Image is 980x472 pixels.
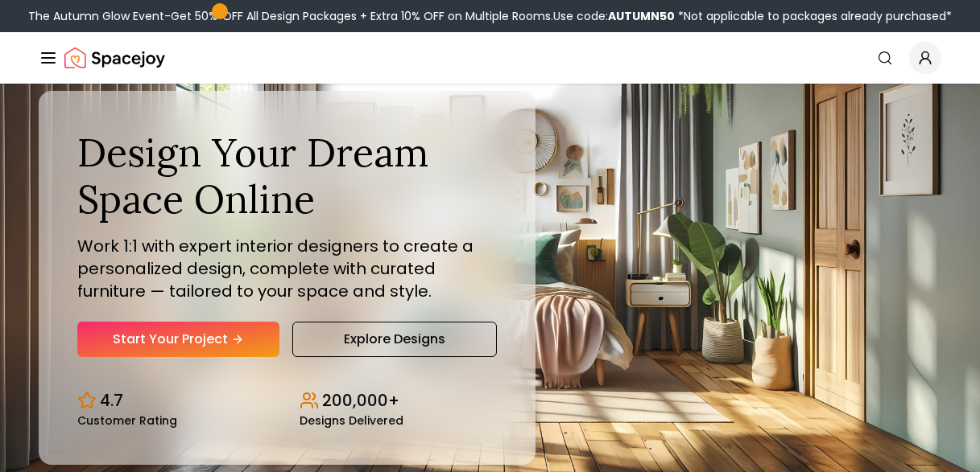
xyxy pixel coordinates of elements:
[77,415,177,426] small: Customer Rating
[77,129,497,222] h1: Design Your Dream Space Online
[322,389,399,412] p: 200,000+
[64,42,165,74] img: Spacejoy Logo
[100,389,123,412] p: 4.7
[39,32,941,84] nav: Global
[675,8,952,24] span: *Not applicable to packages already purchased*
[608,8,675,24] b: AUTUMN50
[300,415,403,426] small: Designs Delivered
[64,42,165,74] a: Spacejoy
[553,8,675,24] span: Use code:
[28,8,952,24] div: The Autumn Glow Event-Get 50% OFF All Design Packages + Extra 10% OFF on Multiple Rooms.
[77,376,497,426] div: Design stats
[77,235,497,302] p: Work 1:1 with expert interior designers to create a personalized design, complete with curated fu...
[292,322,496,357] a: Explore Designs
[77,322,279,357] a: Start Your Project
